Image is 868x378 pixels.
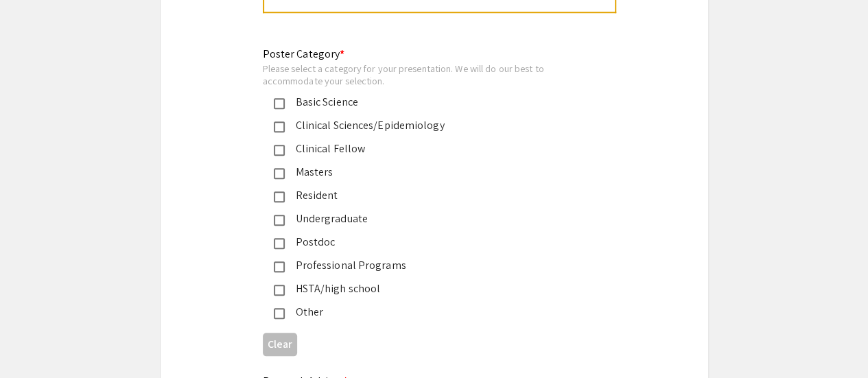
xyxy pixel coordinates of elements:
[285,281,573,297] div: HSTA/high school
[285,257,573,274] div: Professional Programs
[263,62,584,86] div: Please select a category for your presentation. We will do our best to accommodate your selection.
[285,304,573,320] div: Other
[285,164,573,180] div: Masters
[285,94,573,110] div: Basic Science
[10,316,58,368] iframe: Chat
[285,187,573,204] div: Resident
[285,211,573,227] div: Undergraduate
[285,117,573,134] div: Clinical Sciences/Epidemiology
[263,47,345,61] mat-label: Poster Category
[263,333,297,355] button: Clear
[285,234,573,250] div: Postdoc
[285,141,573,157] div: Clinical Fellow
